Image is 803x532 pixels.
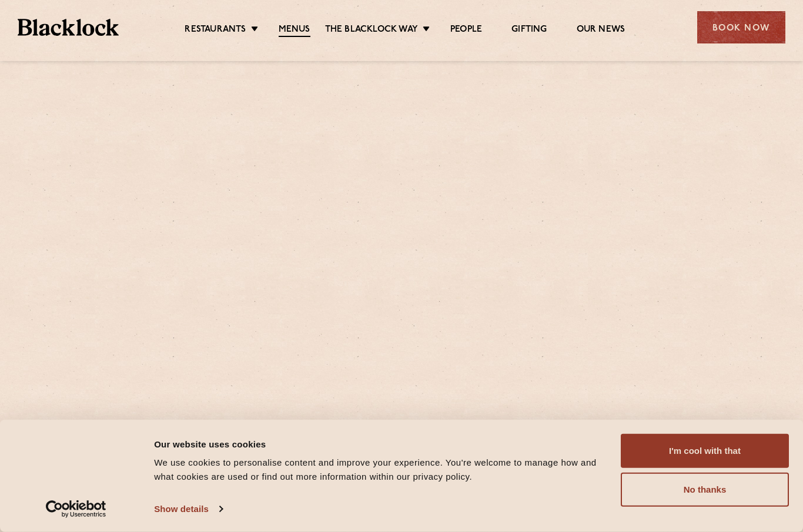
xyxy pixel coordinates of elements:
[697,11,785,43] div: Book Now
[621,473,789,507] button: No thanks
[25,500,128,518] a: Usercentrics Cookiebot - opens in a new window
[185,24,246,36] a: Restaurants
[450,24,482,36] a: People
[154,456,607,484] div: We use cookies to personalise content and improve your experience. You're welcome to manage how a...
[18,19,119,36] img: BL_Textured_Logo-footer-cropped.svg
[325,24,418,36] a: The Blacklock Way
[154,437,607,451] div: Our website uses cookies
[279,24,310,37] a: Menus
[621,434,789,468] button: I'm cool with that
[154,500,222,518] a: Show details
[577,24,625,36] a: Our News
[511,24,547,36] a: Gifting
